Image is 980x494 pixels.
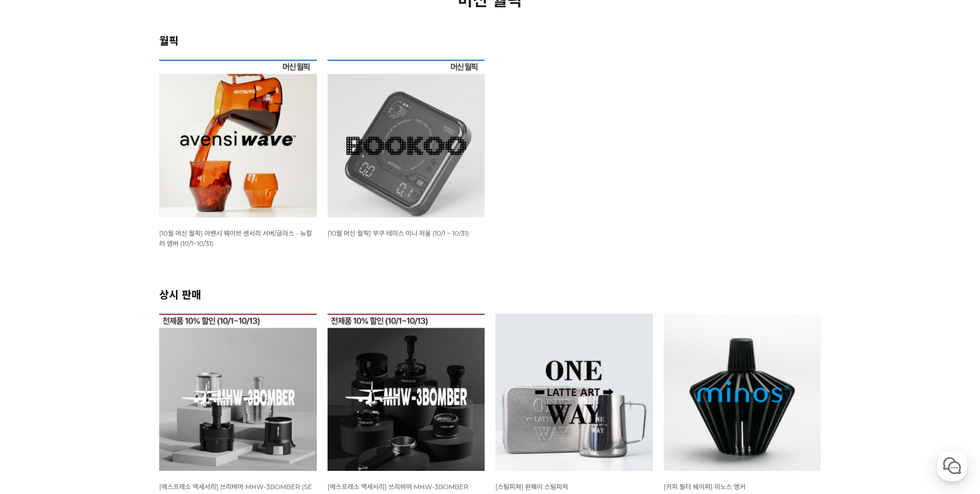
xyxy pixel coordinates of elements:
a: 홈 [3,341,71,368]
a: 대화 [71,341,139,368]
span: [10월 머신 월픽] 아벤시 웨이브 센서리 서버/글라스 - 뉴컬러 앰버 (10/1~10/31) [159,229,312,248]
span: [10월 머신 월픽] 부쿠 테미스 미니 저울 (10/1 ~ 10/31) [328,229,469,237]
a: [10월 머신 월픽] 아벤시 웨이브 센서리 서버/글라스 - 뉴컬러 앰버 (10/1~10/31) [159,229,312,248]
img: 미노스 앵커 [664,314,821,471]
img: 원웨이 스팀피쳐 [495,314,653,471]
img: [10월 머신 월픽] 부쿠 테미스 미니 저울 (10/1 ~ 10/31) [328,60,485,217]
span: [커피 필터 쉐이퍼] 미노스 앵커 [664,483,745,491]
a: [커피 필터 쉐이퍼] 미노스 앵커 [664,482,745,491]
span: 대화 [98,358,111,366]
a: [10월 머신 월픽] 부쿠 테미스 미니 저울 (10/1 ~ 10/31) [328,229,469,237]
h2: 상시 판매 [159,286,821,302]
span: [스팀피쳐] 원웨이 스팀피쳐 [495,483,568,491]
img: 쓰리바머 MHW-3BOMBER [328,314,485,471]
span: [에스프레소 액세서리] 쓰리바머 MHW-3BOMBER [328,483,468,491]
img: [10월 머신 월픽] 아벤시 웨이브 센서리 서버/글라스 - 뉴컬러 앰버 (10/1~10/31) [159,60,317,217]
span: 설정 [166,357,179,366]
a: [에스프레소 액세서리] 쓰리바머 MHW-3BOMBER [328,482,468,491]
h2: 월픽 [159,32,821,48]
a: [스팀피쳐] 원웨이 스팀피쳐 [495,482,568,491]
img: 쓰리바머 MHW-3BOMBER SE PRO 시리즈 [159,314,317,471]
span: 홈 [34,357,40,366]
a: 설정 [139,341,207,368]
